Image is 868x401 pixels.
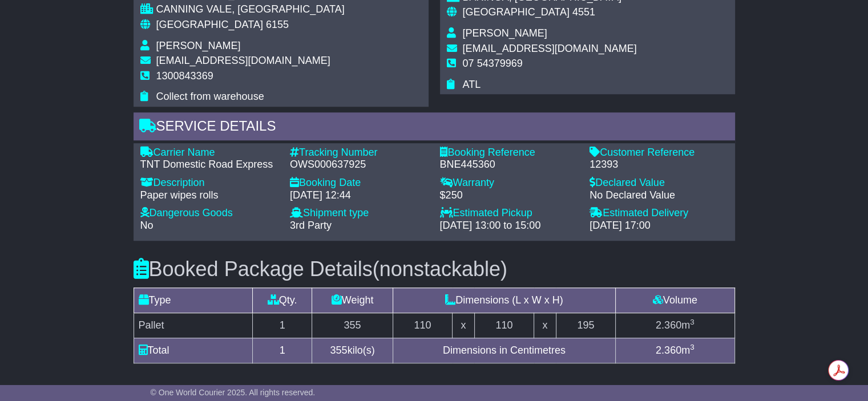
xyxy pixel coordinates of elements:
div: $250 [440,189,579,202]
span: (nonstackable) [373,257,507,281]
span: 6155 [266,19,289,30]
span: [PERSON_NAME] [463,27,547,39]
sup: 3 [690,318,695,326]
sup: 3 [690,343,695,351]
div: TNT Domestic Road Express [140,159,279,171]
td: 1 [253,313,312,338]
div: Customer Reference [590,147,728,159]
div: Carrier Name [140,147,279,159]
span: 4551 [572,6,595,18]
td: Type [134,287,253,313]
div: Booking Date [290,177,429,189]
td: 1 [253,338,312,363]
td: x [453,313,475,338]
span: [EMAIL_ADDRESS][DOMAIN_NAME] [463,43,637,54]
div: OWS000637925 [290,159,429,171]
div: No Declared Value [590,189,728,202]
div: [DATE] 12:44 [290,189,429,202]
td: m [615,313,734,338]
span: © One World Courier 2025. All rights reserved. [151,388,316,397]
td: 355 [312,313,393,338]
div: [DATE] 17:00 [590,220,728,232]
span: 1300843369 [156,70,213,82]
span: 3rd Party [290,220,332,231]
div: Warranty [440,177,579,189]
td: 110 [474,313,534,338]
div: CANNING VALE, [GEOGRAPHIC_DATA] [156,3,345,16]
span: ATL [463,79,481,90]
div: Shipment type [290,207,429,220]
span: 355 [330,345,348,356]
span: Collect from warehouse [156,91,264,102]
span: [EMAIL_ADDRESS][DOMAIN_NAME] [156,55,330,66]
div: Description [140,177,279,189]
div: [DATE] 13:00 to 15:00 [440,220,579,232]
span: No [140,220,154,231]
td: Total [134,338,253,363]
span: [GEOGRAPHIC_DATA] [463,6,570,18]
div: Declared Value [590,177,728,189]
span: [GEOGRAPHIC_DATA] [156,19,263,30]
div: Service Details [134,112,735,143]
div: 12393 [590,159,728,171]
td: Dimensions in Centimetres [393,338,615,363]
td: Volume [615,287,734,313]
div: Estimated Pickup [440,207,579,220]
div: Booking Reference [440,147,579,159]
div: BNE445360 [440,159,579,171]
td: Pallet [134,313,253,338]
td: Qty. [253,287,312,313]
h3: Booked Package Details [134,258,735,281]
td: 195 [556,313,615,338]
div: Paper wipes rolls [140,189,279,202]
span: 2.360 [656,345,681,356]
td: Dimensions (L x W x H) [393,287,615,313]
span: 2.360 [656,319,681,331]
div: Estimated Delivery [590,207,728,220]
td: kilo(s) [312,338,393,363]
span: [PERSON_NAME] [156,40,241,51]
span: 07 54379969 [463,58,523,69]
div: Tracking Number [290,147,429,159]
div: Dangerous Goods [140,207,279,220]
td: x [534,313,556,338]
td: 110 [393,313,452,338]
td: m [615,338,734,363]
td: Weight [312,287,393,313]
